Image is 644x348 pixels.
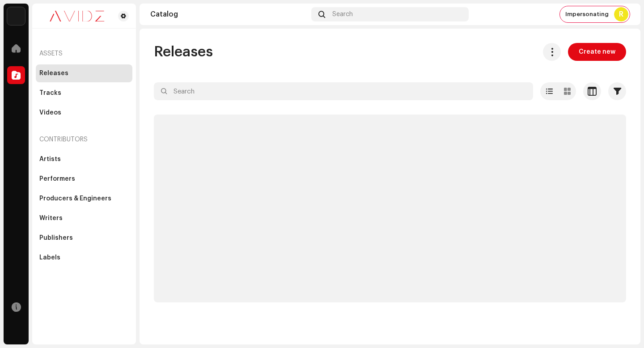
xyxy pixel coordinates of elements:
[36,150,132,168] re-m-nav-item: Artists
[36,64,132,82] re-m-nav-item: Releases
[36,249,132,267] re-m-nav-item: Labels
[154,43,213,61] span: Releases
[36,104,132,122] re-m-nav-item: Videos
[614,7,628,21] div: R
[36,129,132,150] re-a-nav-header: Contributors
[39,215,63,222] div: Writers
[36,190,132,208] re-m-nav-item: Producers & Engineers
[36,84,132,102] re-m-nav-item: Tracks
[36,229,132,247] re-m-nav-item: Publishers
[39,11,114,21] img: 0c631eef-60b6-411a-a233-6856366a70de
[39,195,111,202] div: Producers & Engineers
[154,82,533,100] input: Search
[568,43,626,61] button: Create new
[39,70,68,77] div: Releases
[565,11,609,18] span: Impersonating
[150,11,308,18] div: Catalog
[39,175,75,182] div: Performers
[39,89,61,97] div: Tracks
[36,43,132,64] re-a-nav-header: Assets
[579,43,615,61] span: Create new
[39,254,60,261] div: Labels
[332,11,353,18] span: Search
[7,7,25,25] img: 10d72f0b-d06a-424f-aeaa-9c9f537e57b6
[39,234,73,242] div: Publishers
[39,109,61,116] div: Videos
[36,170,132,188] re-m-nav-item: Performers
[39,156,61,163] div: Artists
[36,209,132,227] re-m-nav-item: Writers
